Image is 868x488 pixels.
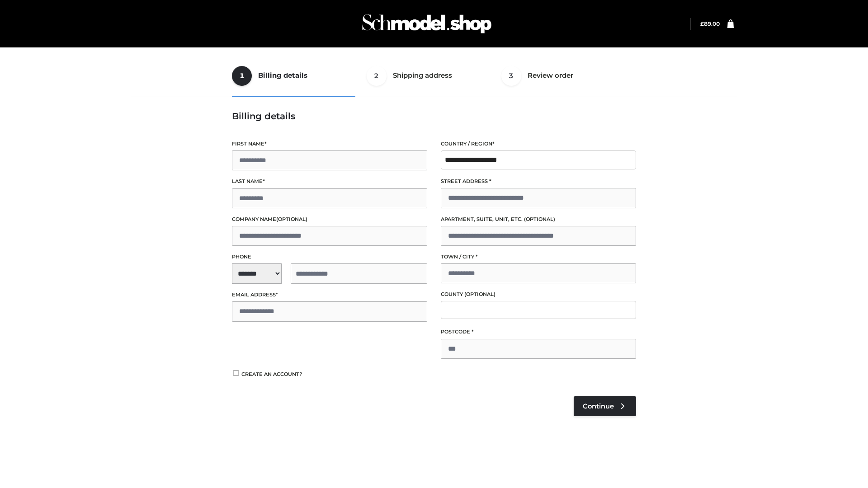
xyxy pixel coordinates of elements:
[441,140,636,148] label: Country / Region
[441,253,636,261] label: Town / City
[700,20,720,27] bdi: 89.00
[524,216,555,222] span: (optional)
[464,291,495,297] span: (optional)
[574,396,636,416] a: Continue
[232,140,427,148] label: First name
[241,371,302,377] span: Create an account?
[232,291,427,299] label: Email address
[441,290,636,299] label: County
[232,370,240,376] input: Create an account?
[232,215,427,224] label: Company name
[232,253,427,261] label: Phone
[700,20,704,27] span: £
[276,216,307,222] span: (optional)
[700,20,720,27] a: £89.00
[232,111,636,122] h3: Billing details
[441,328,636,336] label: Postcode
[441,177,636,186] label: Street address
[359,6,495,42] img: Schmodel Admin 964
[232,177,427,186] label: Last name
[441,215,636,224] label: Apartment, suite, unit, etc.
[583,402,614,410] span: Continue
